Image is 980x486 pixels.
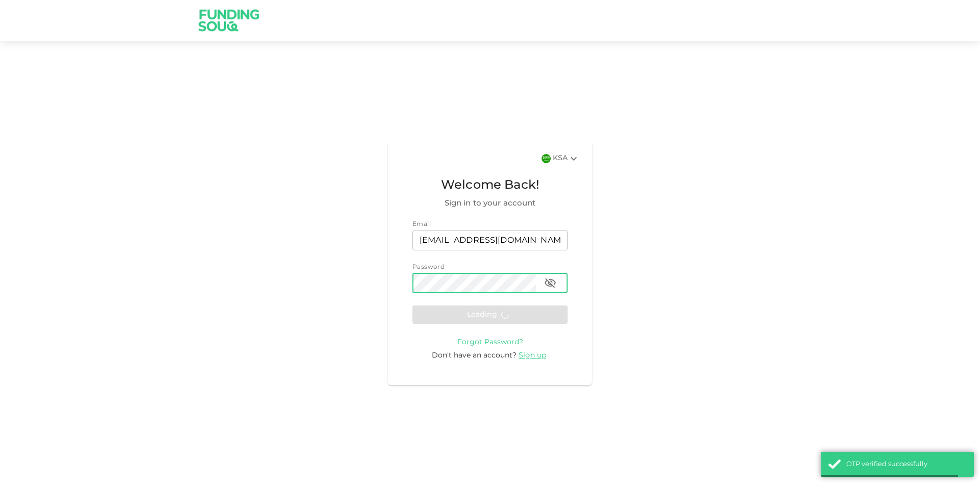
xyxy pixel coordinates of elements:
[412,273,536,293] input: password
[412,230,568,250] input: email
[457,338,523,346] a: Forgot Password?
[432,352,517,359] span: Don't have an account?
[846,459,966,470] div: OTP verified successfully
[412,176,568,195] span: Welcome Back!
[553,152,580,165] div: KSA
[542,154,551,163] img: flag-sa.b9a346574cdc8950dd34b50780441f57.svg
[412,221,431,227] span: Email
[457,339,523,346] span: Forgot Password?
[412,197,568,210] span: Sign in to your account
[412,264,445,270] span: Password
[519,352,546,359] span: Sign up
